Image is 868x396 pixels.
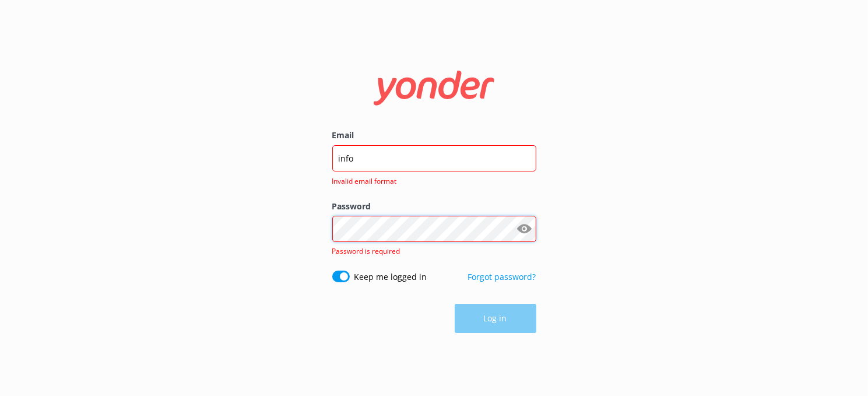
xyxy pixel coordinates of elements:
[468,271,536,282] a: Forgot password?
[332,129,536,142] label: Email
[332,246,400,256] span: Password is required
[513,218,536,241] button: Show password
[332,200,536,213] label: Password
[354,271,427,283] label: Keep me logged in
[332,176,529,187] span: Invalid email format
[332,145,536,171] input: user@emailaddress.com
